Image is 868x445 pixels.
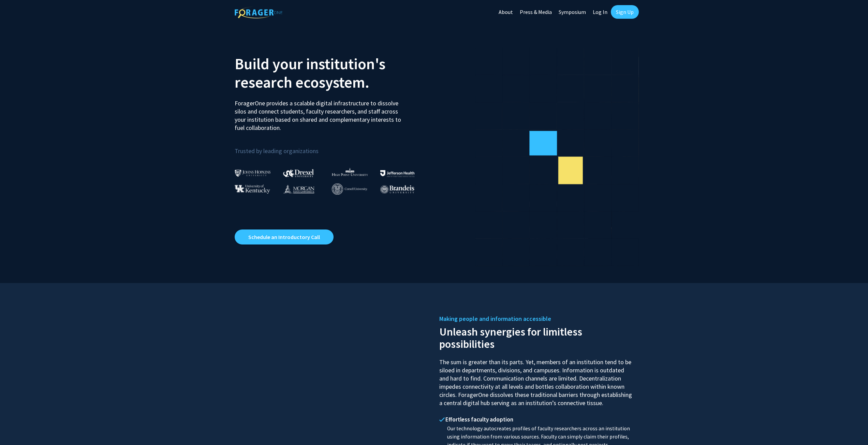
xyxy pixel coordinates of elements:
[235,6,282,18] img: ForagerOne Logo
[283,169,314,177] img: Drexel University
[611,5,639,19] a: Sign Up
[235,94,406,132] p: ForagerOne provides a scalable digital infrastructure to dissolve silos and connect students, fac...
[235,55,429,91] h2: Build your institution's research ecosystem.
[439,314,634,324] h5: Making people and information accessible
[380,185,414,194] img: Brandeis University
[439,324,634,350] h2: Unleash synergies for limitless possibilities
[283,184,314,193] img: Morgan State University
[332,183,367,195] img: Cornell University
[439,416,634,423] h4: Effortless faculty adoption
[235,169,271,177] img: Johns Hopkins University
[235,137,429,156] p: Trusted by leading organizations
[235,184,270,194] img: University of Kentucky
[380,170,414,177] img: Thomas Jefferson University
[332,168,368,176] img: High Point University
[439,352,634,407] p: The sum is greater than its parts. Yet, members of an institution tend to be siloed in department...
[235,229,334,244] a: Opens in a new tab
